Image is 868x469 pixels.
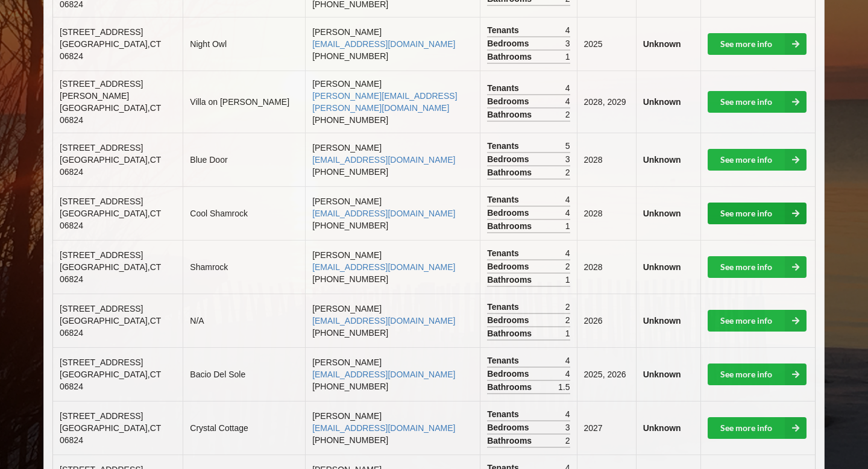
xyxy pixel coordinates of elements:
a: See more info [708,91,807,113]
td: 2028 [577,133,636,186]
span: 1 [565,51,570,63]
span: 4 [565,194,570,206]
span: Tenants [487,354,522,367]
span: Bedrooms [487,260,532,272]
td: Crystal Cottage [183,401,305,455]
a: See more info [708,417,807,439]
td: [PERSON_NAME] [PHONE_NUMBER] [305,401,480,455]
a: [EMAIL_ADDRESS][DOMAIN_NAME] [312,370,455,379]
a: [PERSON_NAME][EMAIL_ADDRESS][PERSON_NAME][DOMAIN_NAME] [312,91,457,113]
td: 2025, 2026 [577,347,636,401]
span: 3 [565,421,570,433]
a: See more info [708,203,807,224]
span: Bathrooms [487,381,535,393]
span: Bathrooms [487,51,535,63]
span: 5 [565,140,570,152]
span: [STREET_ADDRESS] [60,27,143,37]
span: 2 [565,260,570,272]
span: [GEOGRAPHIC_DATA] , CT 06824 [60,423,161,445]
b: Unknown [643,155,681,165]
span: 4 [565,247,570,259]
span: 1 [565,327,570,339]
td: Cool Shamrock [183,186,305,240]
span: 1 [565,220,570,232]
span: Tenants [487,301,522,313]
td: [PERSON_NAME] [PHONE_NUMBER] [305,294,480,347]
span: Tenants [487,140,522,152]
a: See more info [708,149,807,171]
a: See more info [708,364,807,385]
span: Bathrooms [487,435,535,447]
b: Unknown [643,262,681,272]
span: Bedrooms [487,368,532,380]
a: [EMAIL_ADDRESS][DOMAIN_NAME] [312,316,455,326]
td: 2028 [577,240,636,294]
span: 4 [565,95,570,107]
td: [PERSON_NAME] [PHONE_NUMBER] [305,17,480,71]
span: [GEOGRAPHIC_DATA] , CT 06824 [60,316,161,338]
span: 2 [565,435,570,447]
span: 2 [565,166,570,178]
td: [PERSON_NAME] [PHONE_NUMBER] [305,71,480,133]
span: Bathrooms [487,109,535,121]
span: 1.5 [558,381,570,393]
span: [GEOGRAPHIC_DATA] , CT 06824 [60,103,161,125]
b: Unknown [643,209,681,218]
span: 3 [565,37,570,49]
span: [GEOGRAPHIC_DATA] , CT 06824 [60,39,161,61]
span: Tenants [487,194,522,206]
td: 2025 [577,17,636,71]
a: [EMAIL_ADDRESS][DOMAIN_NAME] [312,262,455,272]
span: Tenants [487,247,522,259]
span: 1 [565,274,570,286]
td: Night Owl [183,17,305,71]
span: [STREET_ADDRESS] [60,357,143,367]
span: 2 [565,301,570,313]
span: [STREET_ADDRESS] [60,143,143,153]
span: 4 [565,368,570,380]
span: 4 [565,354,570,367]
span: 2 [565,314,570,326]
td: Bacio Del Sole [183,347,305,401]
span: 4 [565,82,570,94]
span: Bathrooms [487,327,535,339]
span: Bedrooms [487,421,532,433]
b: Unknown [643,423,681,433]
b: Unknown [643,97,681,107]
td: [PERSON_NAME] [PHONE_NUMBER] [305,186,480,240]
td: 2026 [577,294,636,347]
span: Bedrooms [487,314,532,326]
span: Bedrooms [487,95,532,107]
td: N/A [183,294,305,347]
a: See more info [708,33,807,55]
a: See more info [708,256,807,278]
a: [EMAIL_ADDRESS][DOMAIN_NAME] [312,423,455,433]
a: [EMAIL_ADDRESS][DOMAIN_NAME] [312,39,455,49]
span: Bedrooms [487,153,532,165]
td: 2028 [577,186,636,240]
td: [PERSON_NAME] [PHONE_NUMBER] [305,240,480,294]
a: [EMAIL_ADDRESS][DOMAIN_NAME] [312,209,455,218]
span: Tenants [487,82,522,94]
span: Tenants [487,24,522,36]
span: Tenants [487,408,522,420]
td: 2028, 2029 [577,71,636,133]
span: 4 [565,207,570,219]
td: Blue Door [183,133,305,186]
span: 2 [565,109,570,121]
span: [STREET_ADDRESS] [60,411,143,421]
span: Bathrooms [487,166,535,178]
td: Villa on [PERSON_NAME] [183,71,305,133]
span: [GEOGRAPHIC_DATA] , CT 06824 [60,370,161,391]
span: Bathrooms [487,220,535,232]
span: Bedrooms [487,207,532,219]
span: [GEOGRAPHIC_DATA] , CT 06824 [60,155,161,177]
span: 4 [565,24,570,36]
a: See more info [708,310,807,332]
a: [EMAIL_ADDRESS][DOMAIN_NAME] [312,155,455,165]
span: [GEOGRAPHIC_DATA] , CT 06824 [60,262,161,284]
span: [STREET_ADDRESS][PERSON_NAME] [60,79,143,101]
td: [PERSON_NAME] [PHONE_NUMBER] [305,347,480,401]
b: Unknown [643,370,681,379]
td: Shamrock [183,240,305,294]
